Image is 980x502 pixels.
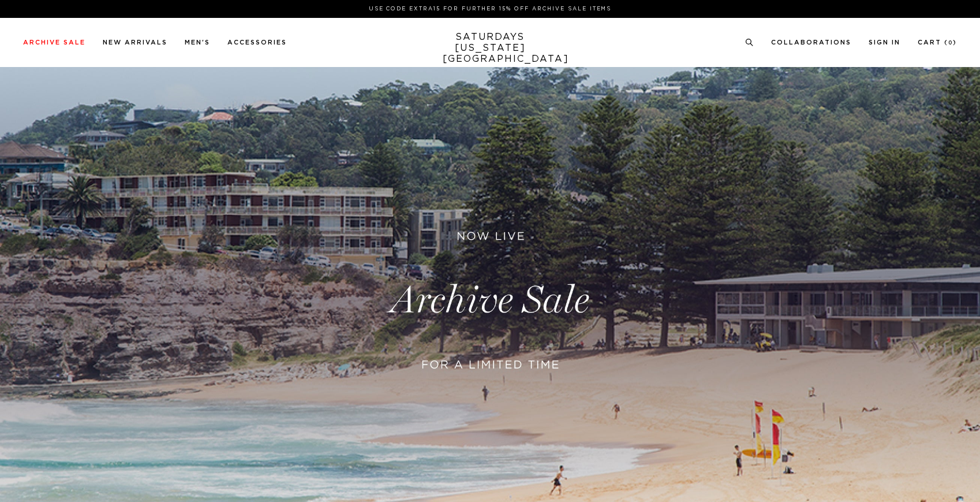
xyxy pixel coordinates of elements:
a: Accessories [227,39,287,46]
a: Collaborations [771,39,851,46]
a: Cart (0) [918,39,957,46]
a: Archive Sale [23,39,85,46]
a: SATURDAYS[US_STATE][GEOGRAPHIC_DATA] [443,32,538,65]
a: New Arrivals [103,39,167,46]
a: Men's [185,39,210,46]
p: Use Code EXTRA15 for Further 15% Off Archive Sale Items [28,5,952,13]
a: Sign In [869,39,900,46]
small: 0 [948,40,953,46]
